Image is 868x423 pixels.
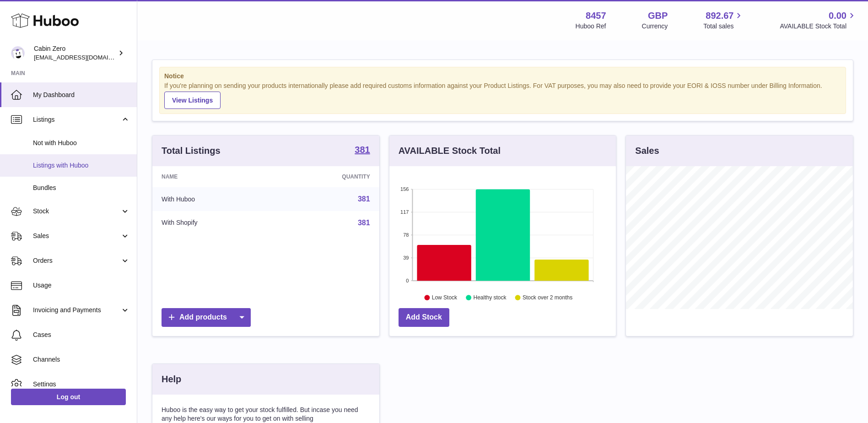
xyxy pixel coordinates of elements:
text: 39 [403,255,409,260]
h3: Total Listings [162,145,221,157]
span: Cases [33,331,130,339]
th: Name [152,166,275,187]
text: 117 [400,209,409,215]
strong: GBP [648,10,668,22]
text: Stock over 2 months [523,294,572,301]
span: Usage [33,281,130,290]
span: Settings [33,380,130,389]
strong: 381 [355,145,370,154]
text: Low Stock [432,294,458,301]
text: Healthy stock [473,294,507,301]
p: Huboo is the easy way to get your stock fulfilled. But incase you need any help here's our ways f... [162,406,370,423]
strong: Notice [164,72,841,81]
text: 0 [406,278,409,283]
span: Bundles [33,184,130,192]
a: Add Stock [399,308,449,327]
text: 78 [403,232,409,238]
h3: Help [162,373,181,385]
a: 381 [358,219,370,227]
span: Listings [33,115,120,124]
span: Listings with Huboo [33,161,130,170]
div: If you're planning on sending your products internationally please add required customs informati... [164,81,841,109]
span: Channels [33,355,130,364]
span: Total sales [703,22,744,31]
div: Huboo Ref [576,22,606,31]
h3: AVAILABLE Stock Total [399,145,501,157]
span: [EMAIL_ADDRESS][DOMAIN_NAME] [34,54,135,61]
span: Stock [33,207,120,216]
span: 892.67 [706,10,733,22]
a: 381 [358,195,370,203]
a: 892.67 Total sales [703,10,744,31]
strong: 8457 [586,10,606,22]
div: Cabin Zero [34,44,116,62]
span: AVAILABLE Stock Total [780,22,857,31]
a: Add products [162,308,251,327]
a: View Listings [164,92,221,109]
div: Currency [642,22,668,31]
h3: Sales [635,145,659,157]
td: With Shopify [152,211,275,235]
td: With Huboo [152,187,275,211]
a: Log out [11,389,126,405]
span: Sales [33,232,120,240]
span: Orders [33,256,120,265]
span: Not with Huboo [33,139,130,147]
span: My Dashboard [33,91,130,99]
span: Invoicing and Payments [33,306,120,315]
span: 0.00 [829,10,846,22]
text: 156 [400,186,409,192]
th: Quantity [275,166,379,187]
img: internalAdmin-8457@internal.huboo.com [11,46,25,60]
a: 381 [355,145,370,156]
a: 0.00 AVAILABLE Stock Total [780,10,857,31]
